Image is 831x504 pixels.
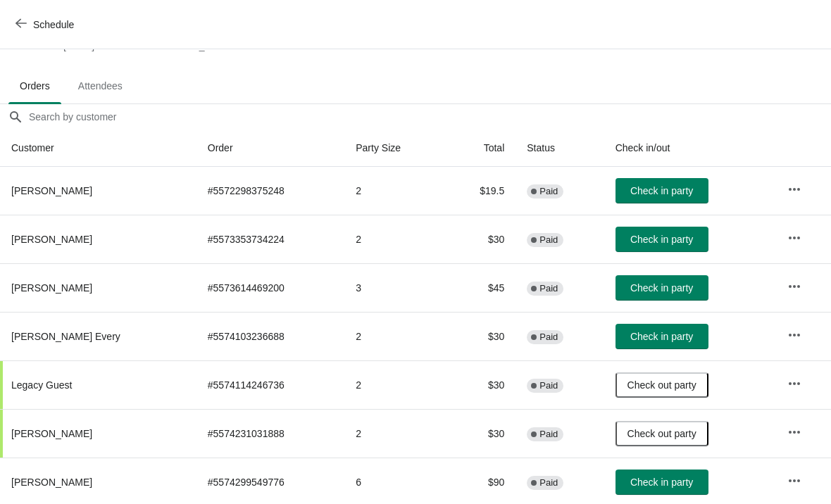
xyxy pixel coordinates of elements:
span: Paid [539,380,558,391]
button: Check in party [616,470,708,495]
button: Check in party [616,178,708,203]
td: 2 [344,215,445,263]
span: Attendees [67,73,134,99]
span: [PERSON_NAME] [11,185,92,196]
button: Schedule [7,12,85,37]
td: $19.5 [445,167,516,215]
td: # 5572298375248 [196,167,344,215]
span: [PERSON_NAME] [11,282,92,294]
span: Schedule [33,19,74,30]
span: Check in party [630,477,693,488]
button: Check out party [616,421,708,446]
span: Orders [8,73,61,99]
td: $45 [445,263,516,312]
button: Check in party [616,275,708,301]
span: Check out party [627,428,696,439]
span: [PERSON_NAME] [11,428,92,439]
td: $30 [445,360,516,409]
th: Order [196,130,344,167]
td: # 5573353734224 [196,215,344,263]
span: [PERSON_NAME] Every [11,331,120,342]
td: $30 [445,409,516,458]
span: Paid [539,477,558,489]
td: $30 [445,312,516,360]
td: $30 [445,215,516,263]
th: Total [445,130,516,167]
th: Party Size [344,130,445,167]
span: [PERSON_NAME] [11,234,92,245]
td: # 5574114246736 [196,360,344,409]
button: Check in party [616,227,708,252]
span: Check in party [630,331,693,342]
td: # 5573614469200 [196,263,344,312]
button: Check out party [616,372,708,398]
span: Legacy Guest [11,379,72,391]
td: 2 [344,360,445,409]
span: Paid [539,332,558,343]
span: Check in party [630,234,693,245]
button: Check in party [616,324,708,349]
th: Status [516,130,604,167]
th: Check in/out [604,130,777,167]
span: Paid [539,234,558,246]
span: Check out party [627,379,696,391]
td: # 5574231031888 [196,409,344,458]
span: Check in party [630,185,693,196]
span: Paid [539,186,558,197]
span: Paid [539,429,558,440]
td: 2 [344,167,445,215]
td: 3 [344,263,445,312]
span: Check in party [630,282,693,294]
span: Paid [539,283,558,294]
td: 2 [344,312,445,360]
td: # 5574103236688 [196,312,344,360]
td: 2 [344,409,445,458]
span: [PERSON_NAME] [11,477,92,488]
input: Search by customer [28,104,831,130]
